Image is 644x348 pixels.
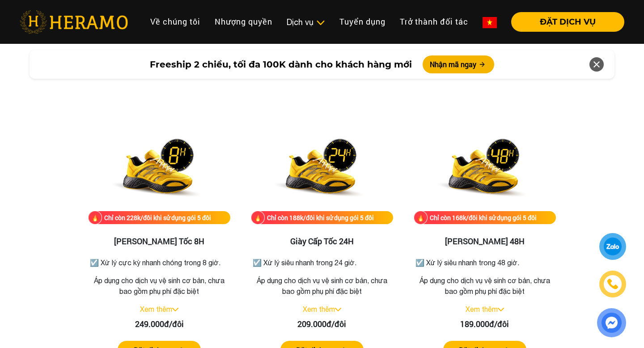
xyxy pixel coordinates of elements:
[483,17,497,28] img: vn-flag.png
[607,279,618,289] img: phone-icon
[251,275,393,297] p: Áp dụng cho dịch vụ vệ sinh cơ bản, chưa bao gồm phụ phí đặc biệt
[423,55,494,73] button: Nhận mã ngay
[303,305,335,313] a: Xem thêm
[466,305,498,313] a: Xem thêm
[251,237,393,246] h3: Giày Cấp Tốc 24H
[430,213,537,222] div: Chỉ còn 168k/đôi khi sử dụng gói 5 đôi
[414,275,556,297] p: Áp dụng cho dịch vụ vệ sinh cơ bản, chưa bao gồm phụ phí đặc biệt
[332,12,393,31] a: Tuyển dụng
[414,211,428,225] img: fire.png
[140,305,172,313] a: Xem thêm
[414,318,556,330] div: 189.000đ/đôi
[253,257,391,268] p: ☑️ Xử lý siêu nhanh trong 24 giờ.
[88,275,230,297] p: Áp dụng cho dịch vụ vệ sinh cơ bản, chưa bao gồm phụ phí đặc biệt
[316,18,325,27] img: subToggleIcon
[251,318,393,330] div: 209.000đ/đôi
[498,308,504,311] img: arrow_down.svg
[88,318,230,330] div: 249.000đ/đôi
[504,18,624,26] a: ĐẶT DỊCH VỤ
[264,122,380,211] img: Giày Cấp Tốc 24H
[414,237,556,246] h3: [PERSON_NAME] 48H
[251,211,265,225] img: fire.png
[150,58,412,71] span: Freeship 2 chiều, tối đa 100K dành cho khách hàng mới
[172,308,178,311] img: arrow_down.svg
[335,308,341,311] img: arrow_down.svg
[20,10,128,34] img: heramo-logo.png
[415,257,554,268] p: ☑️ Xử lý siêu nhanh trong 48 giờ.
[90,257,229,268] p: ☑️ Xử lý cực kỳ nhanh chóng trong 8 giờ.
[88,237,230,246] h3: [PERSON_NAME] Tốc 8H
[88,211,102,225] img: fire.png
[287,16,325,28] div: Dịch vụ
[427,122,543,211] img: Giày Nhanh 48H
[393,12,475,31] a: Trở thành đối tác
[511,12,624,32] button: ĐẶT DỊCH VỤ
[601,272,625,296] a: phone-icon
[208,12,280,31] a: Nhượng quyền
[101,122,217,211] img: Giày Siêu Tốc 8H
[104,213,211,222] div: Chỉ còn 228k/đôi khi sử dụng gói 5 đôi
[267,213,374,222] div: Chỉ còn 188k/đôi khi sử dụng gói 5 đôi
[143,12,208,31] a: Về chúng tôi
